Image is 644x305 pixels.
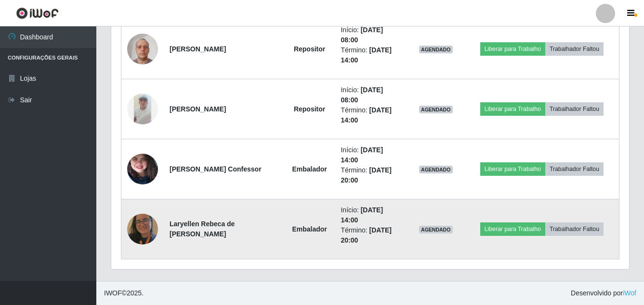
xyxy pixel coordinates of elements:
[294,45,325,53] strong: Repositor
[545,102,604,116] button: Trabalhador Faltou
[419,166,453,173] span: AGENDADO
[127,209,158,249] img: 1752877862553.jpeg
[170,45,226,53] strong: [PERSON_NAME]
[480,162,545,176] button: Liberar para Trabalho
[341,205,401,225] li: Início:
[170,105,226,113] strong: [PERSON_NAME]
[419,46,453,53] span: AGENDADO
[480,42,545,56] button: Liberar para Trabalho
[170,220,235,238] strong: Laryellen Rebeca de [PERSON_NAME]
[127,94,158,124] img: 1745614323797.jpeg
[419,226,453,233] span: AGENDADO
[545,162,604,176] button: Trabalhador Faltou
[341,25,401,45] li: Início:
[292,165,327,173] strong: Embalador
[294,105,325,113] strong: Repositor
[341,146,383,164] time: [DATE] 14:00
[545,222,604,236] button: Trabalhador Faltou
[341,206,383,224] time: [DATE] 14:00
[170,165,262,173] strong: [PERSON_NAME] Confessor
[623,289,636,297] a: iWof
[341,86,383,104] time: [DATE] 08:00
[104,288,144,298] span: © 2025 .
[127,135,158,203] img: 1748891631133.jpeg
[341,165,401,185] li: Término:
[341,45,401,65] li: Término:
[480,102,545,116] button: Liberar para Trabalho
[104,289,122,297] span: IWOF
[480,222,545,236] button: Liberar para Trabalho
[341,145,401,165] li: Início:
[341,85,401,105] li: Início:
[545,42,604,56] button: Trabalhador Faltou
[127,28,158,69] img: 1723391026413.jpeg
[292,225,327,233] strong: Embalador
[571,288,636,298] span: Desenvolvido por
[16,7,59,19] img: CoreUI Logo
[419,106,453,113] span: AGENDADO
[341,225,401,245] li: Término:
[341,105,401,125] li: Término:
